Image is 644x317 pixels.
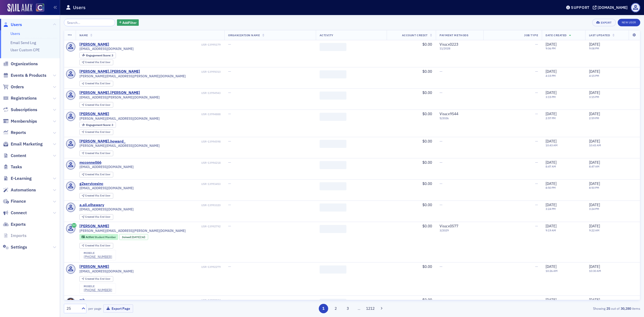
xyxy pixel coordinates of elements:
[85,104,111,107] div: End User
[320,265,346,274] span: ‌
[422,224,432,228] span: $0.00
[85,82,100,85] span: Created Via :
[355,306,363,311] span: …
[85,194,111,197] div: End User
[535,90,538,95] span: —
[8,4,32,12] img: SailAMX
[85,173,111,176] div: End User
[11,221,26,227] span: Exports
[122,235,132,239] span: Joined :
[85,130,100,134] span: Created Via :
[546,228,556,232] time: 9:19 AM
[3,221,26,227] a: Exports
[141,91,221,95] div: USR-13994943
[79,144,160,148] span: [PERSON_NAME][EMAIL_ADDRESS][DOMAIN_NAME]
[79,160,101,165] a: mcconnell66
[94,235,116,239] span: Student Member
[3,22,22,28] a: Users
[85,60,100,64] span: Created Via :
[79,193,113,199] div: Created Via: End User
[422,202,432,207] span: $0.00
[589,165,599,168] time: 8:47 AM
[440,33,468,37] span: Payment Methods
[79,74,186,78] span: [PERSON_NAME][EMAIL_ADDRESS][PERSON_NAME][DOMAIN_NAME]
[3,95,37,101] a: Registrations
[11,107,37,113] span: Subscriptions
[601,21,612,24] div: Export
[85,278,111,280] div: End User
[79,203,104,207] a: a.ali.elhawary
[589,181,600,186] span: [DATE]
[343,304,353,313] button: 3
[110,112,221,116] div: USR-13994888
[589,33,610,37] span: Last Updated
[422,69,432,74] span: $0.00
[440,181,442,186] span: —
[85,152,111,155] div: End User
[85,103,100,107] span: Created Via :
[10,40,36,45] a: Email Send Log
[79,269,134,273] span: [EMAIL_ADDRESS][DOMAIN_NAME]
[320,182,346,190] span: ‌
[84,288,112,292] a: [PHONE_NUMBER]
[546,202,557,207] span: [DATE]
[84,255,112,259] a: [PHONE_NUMBER]
[11,22,22,28] span: Users
[228,297,231,302] span: —
[422,42,432,47] span: $0.00
[85,194,100,197] span: Created Via :
[422,181,432,186] span: $0.00
[589,264,600,269] span: [DATE]
[546,181,557,186] span: [DATE]
[79,81,113,86] div: Created Via: End User
[122,20,137,25] span: Add Filter
[546,139,557,144] span: [DATE]
[320,113,346,121] span: ‌
[320,33,334,37] span: Activity
[571,5,590,10] div: Support
[110,43,221,46] div: USR-13995179
[73,4,86,11] h1: Users
[546,111,557,116] span: [DATE]
[85,173,100,176] span: Created Via :
[86,298,221,302] div: USR-13992194
[117,19,139,26] button: AddFilter
[589,228,599,232] time: 9:22 AM
[10,31,20,36] a: Users
[11,61,38,67] span: Organizations
[546,186,556,190] time: 8:50 PM
[589,42,600,47] span: [DATE]
[3,210,27,216] a: Connect
[589,69,600,74] span: [DATE]
[589,160,600,165] span: [DATE]
[3,72,46,78] a: Events & Products
[589,202,600,207] span: [DATE]
[331,304,340,313] button: 2
[535,160,538,165] span: —
[589,90,600,95] span: [DATE]
[422,90,432,95] span: $0.00
[3,107,37,113] a: Subscriptions
[3,176,32,181] a: E-Learning
[546,95,556,99] time: 3:15 PM
[86,123,112,127] span: Engagement Score :
[598,5,628,10] div: [DOMAIN_NAME]
[620,306,632,311] strong: 30,280
[79,42,109,47] div: [PERSON_NAME]
[3,233,27,239] a: Imports
[320,140,346,148] span: ‌
[85,131,111,134] div: End User
[546,264,557,269] span: [DATE]
[79,181,103,186] div: g2servicesinc
[86,123,113,126] div: 3
[366,304,375,313] button: 1212
[11,153,26,159] span: Content
[422,139,432,144] span: $0.00
[79,33,88,37] span: Name
[86,53,112,57] span: Engagement Score :
[103,304,133,313] button: Export Page
[82,235,116,239] a: Active Student Member
[440,264,442,269] span: —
